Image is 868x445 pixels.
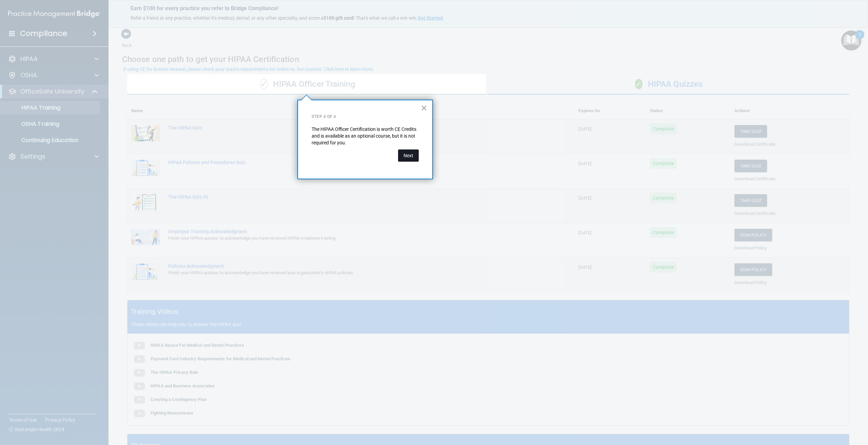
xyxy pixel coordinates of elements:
[421,102,427,113] button: Close
[312,114,419,120] p: Step 4 of 6
[398,149,419,162] button: Next
[312,126,419,146] p: The HIPAA Officer Certification is worth CE Credits and is available as an optional course, but i...
[127,74,488,95] div: HIPAA Officer Training
[260,79,268,89] span: ✓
